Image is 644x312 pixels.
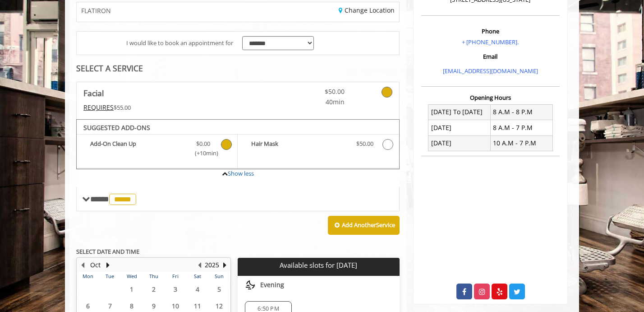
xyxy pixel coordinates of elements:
[428,120,491,135] td: [DATE]
[342,221,395,229] b: Add Another Service
[245,279,256,290] img: evening slots
[90,260,101,270] button: Oct
[291,87,345,97] span: $50.00
[99,272,120,281] th: Tue
[241,261,396,269] p: Available slots for [DATE]
[143,272,164,281] th: Thu
[428,104,491,120] td: [DATE] To [DATE]
[260,281,284,289] span: Evening
[76,247,139,256] b: SELECT DATE AND TIME
[81,139,233,160] label: Add-On Clean Up
[76,64,400,73] div: SELECT A SERVICE
[205,260,219,270] button: 2025
[121,272,143,281] th: Wed
[242,139,394,152] label: Hair Mask
[221,260,228,270] button: Next Year
[490,135,552,151] td: 10 A.M - 7 P.M
[186,272,208,281] th: Sat
[79,260,86,270] button: Previous Month
[126,38,233,48] span: I would like to book an appointment for
[76,119,400,169] div: Facial Add-onS
[83,123,150,132] b: SUGGESTED ADD-ONS
[196,139,210,149] span: $0.00
[490,104,552,120] td: 8 A.M - 8 P.M
[328,216,400,235] button: Add AnotherService
[190,149,216,158] span: (+10min )
[196,260,203,270] button: Previous Year
[462,38,519,46] a: + [PHONE_NUMBER].
[339,6,395,14] a: Change Location
[83,102,265,112] div: $55.00
[423,53,557,60] h3: Email
[104,260,111,270] button: Next Month
[208,272,230,281] th: Sun
[428,135,491,151] td: [DATE]
[251,139,347,150] b: Hair Mask
[165,272,186,281] th: Fri
[90,139,185,158] b: Add-On Clean Up
[83,87,104,99] b: Facial
[81,7,111,14] span: FLATIRON
[490,120,552,135] td: 8 A.M - 7 P.M
[291,97,345,107] span: 40min
[356,139,373,149] span: $50.00
[228,169,254,177] a: Show less
[83,103,114,112] span: This service needs some Advance to be paid before we block your appointment
[421,94,560,101] h3: Opening Hours
[423,28,557,34] h3: Phone
[77,272,99,281] th: Mon
[443,67,538,75] a: [EMAIL_ADDRESS][DOMAIN_NAME]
